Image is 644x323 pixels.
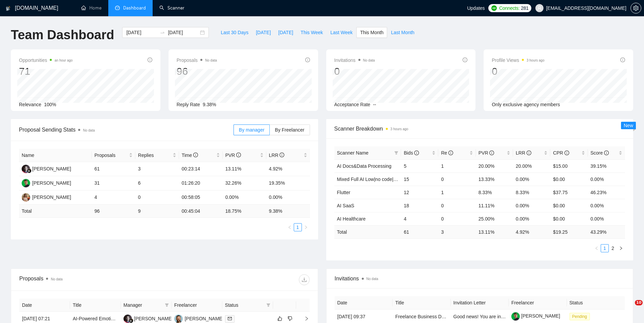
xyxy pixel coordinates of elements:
[617,244,625,252] li: Next Page
[363,59,375,62] span: No data
[401,225,438,238] td: 61
[280,153,284,157] span: info-circle
[489,151,494,155] span: info-circle
[11,27,114,43] h1: Team Dashboard
[179,162,223,176] td: 00:23:14
[401,186,438,199] td: 12
[360,29,383,36] span: This Month
[337,203,354,208] a: AI SaaS
[476,199,513,212] td: 11.11%
[588,225,625,238] td: 43.29 %
[609,244,617,252] li: 2
[182,153,198,158] span: Time
[168,29,199,36] input: End date
[595,246,599,250] span: left
[54,59,72,62] time: an hour ago
[129,318,133,323] img: gigradar-bm.png
[22,180,71,185] a: MB[PERSON_NAME]
[19,102,41,107] span: Relevance
[463,57,467,62] span: info-circle
[304,225,308,229] span: right
[177,102,200,107] span: Reply Rate
[223,205,266,218] td: 18.75 %
[476,212,513,225] td: 25.00%
[277,316,282,321] span: like
[356,27,387,38] button: This Month
[621,300,637,316] iframe: Intercom live chat
[256,29,271,36] span: [DATE]
[335,274,625,283] span: Invitations
[73,316,179,321] a: AI-Powered Emotional Wellness App Development
[22,179,30,187] img: MB
[511,312,520,321] img: c1CkLHUIwD5Ucvm7oiXNAph9-NOmZLZpbVsUrINqn_V_EzHsJW7P7QxldjUFcJOdWX
[441,150,453,156] span: Re
[337,163,392,169] a: AI Docs&Data Processing
[83,129,95,132] span: No data
[492,56,545,64] span: Profile Views
[165,303,169,307] span: filter
[297,27,327,38] button: This Week
[177,56,217,64] span: Proposals
[225,153,241,158] span: PVR
[177,65,217,78] div: 96
[401,199,438,212] td: 18
[205,59,217,62] span: No data
[513,199,550,212] td: 0.00%
[401,159,438,172] td: 5
[527,151,531,155] span: info-circle
[299,274,310,285] button: download
[334,102,371,107] span: Acceptance Rate
[135,190,179,205] td: 0
[593,244,601,252] li: Previous Page
[179,176,223,190] td: 01:26:20
[301,29,323,36] span: This Week
[274,27,297,38] button: [DATE]
[115,5,120,10] span: dashboard
[550,159,587,172] td: $15.00
[337,216,366,222] a: AI Healthcare
[527,59,545,62] time: 3 hours ago
[286,223,294,231] li: Previous Page
[337,177,419,182] a: Mixed Full AI Low|no code|automations
[135,149,179,162] th: Replies
[438,159,475,172] td: 1
[367,277,378,281] span: No data
[513,172,550,186] td: 0.00%
[537,6,542,10] span: user
[513,159,550,172] td: 20.00%
[588,159,625,172] td: 39.15%
[335,296,393,309] th: Date
[393,296,451,309] th: Title
[266,176,310,190] td: 19.35%
[22,165,30,173] img: SS
[476,159,513,172] td: 20.00%
[570,314,593,319] a: Pending
[135,176,179,190] td: 6
[265,300,272,310] span: filter
[174,315,183,323] img: VK
[27,168,31,173] img: gigradar-bm.png
[51,277,63,281] span: No data
[81,5,102,11] a: homeHome
[121,299,172,312] th: Manager
[550,199,587,212] td: $0.00
[159,5,184,11] a: searchScanner
[601,245,608,252] a: 1
[476,172,513,186] td: 13.33%
[570,313,590,320] span: Pending
[174,316,224,321] a: VK[PERSON_NAME]
[438,186,475,199] td: 1
[179,205,223,218] td: 00:45:04
[451,296,509,309] th: Invitation Letter
[588,212,625,225] td: 0.00%
[19,299,70,312] th: Date
[337,190,351,195] a: Flutter
[148,57,152,62] span: info-circle
[414,151,419,155] span: info-circle
[138,152,171,159] span: Replies
[6,3,10,14] img: logo
[401,172,438,186] td: 15
[294,224,302,231] a: 1
[591,150,609,156] span: Score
